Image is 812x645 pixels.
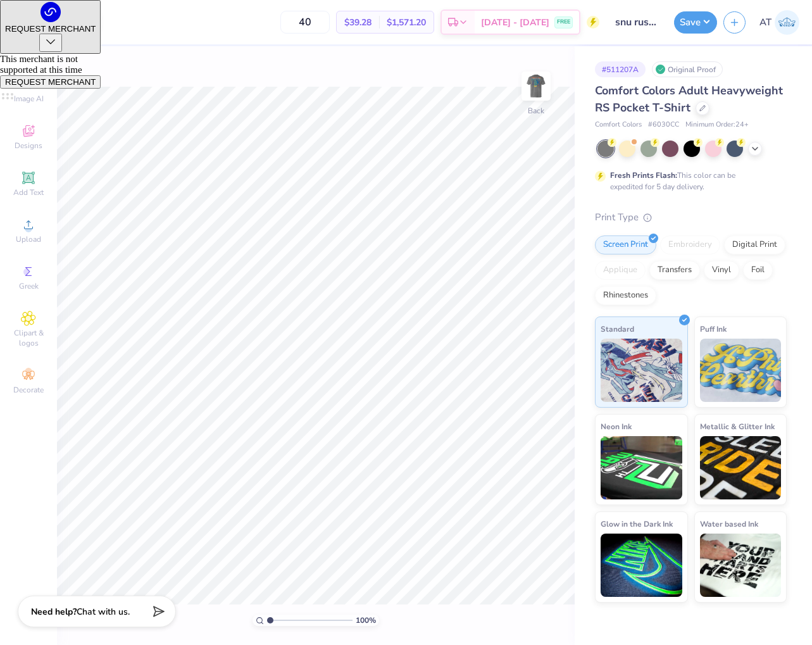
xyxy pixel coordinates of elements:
[601,436,682,499] img: Neon Ink
[601,517,673,530] span: Glow in the Dark Ink
[31,606,77,618] strong: Need help?
[743,261,773,280] div: Foil
[15,141,42,151] span: Designs
[16,234,41,244] span: Upload
[700,534,782,597] img: Water based Ink
[724,235,785,254] div: Digital Print
[528,105,544,116] div: Back
[700,436,782,499] img: Metallic & Glitter Ink
[595,120,642,130] span: Comfort Colors
[700,339,782,402] img: Puff Ink
[595,235,656,254] div: Screen Print
[610,170,766,192] div: This color can be expedited for 5 day delivery.
[601,339,682,402] img: Standard
[595,210,787,225] div: Print Type
[601,420,632,433] span: Neon Ink
[595,261,646,280] div: Applique
[13,385,44,395] span: Decorate
[356,615,376,626] span: 100 %
[700,322,727,335] span: Puff Ink
[660,235,720,254] div: Embroidery
[595,286,656,305] div: Rhinestones
[648,120,679,130] span: # 6030CC
[6,328,51,348] span: Clipart & logos
[700,420,775,433] span: Metallic & Glitter Ink
[610,170,677,180] strong: Fresh Prints Flash:
[77,606,130,618] span: Chat with us.
[13,187,44,197] span: Add Text
[685,120,749,130] span: Minimum Order: 24 +
[601,534,682,597] img: Glow in the Dark Ink
[19,281,39,291] span: Greek
[704,261,739,280] div: Vinyl
[700,517,758,530] span: Water based Ink
[601,322,634,335] span: Standard
[649,261,700,280] div: Transfers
